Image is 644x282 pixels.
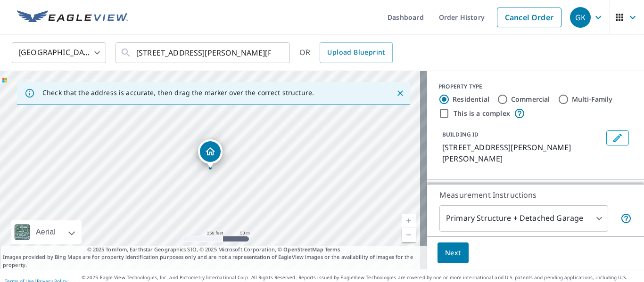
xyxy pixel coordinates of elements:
span: Your report will include the primary structure and a detached garage if one exists. [620,213,632,224]
img: EV Logo [17,10,128,24]
p: [STREET_ADDRESS][PERSON_NAME][PERSON_NAME] [442,142,603,164]
span: © 2025 TomTom, Earthstar Geographics SIO, © 2025 Microsoft Corporation, © [87,246,340,254]
div: OR [299,42,393,63]
span: Next [445,247,461,259]
div: Primary Structure + Detached Garage [439,205,608,232]
div: PROPERTY TYPE [438,82,633,91]
div: Aerial [11,220,82,244]
label: Commercial [511,95,550,104]
a: Upload Blueprint [320,42,392,63]
a: Current Level 17, Zoom Out [402,228,416,242]
p: Measurement Instructions [439,189,632,201]
span: Upload Blueprint [327,47,385,58]
label: Residential [453,95,489,104]
a: Current Level 17, Zoom In [402,214,416,228]
a: Terms [325,246,340,253]
label: Multi-Family [572,95,613,104]
p: BUILDING ID [442,130,479,138]
a: Cancel Order [497,8,561,27]
div: Aerial [33,220,58,244]
button: Edit building 1 [606,130,629,145]
div: GK [570,7,591,28]
div: [GEOGRAPHIC_DATA] [12,40,106,66]
p: Check that the address is accurate, then drag the marker over the correct structure. [42,89,314,97]
div: Dropped pin, building 1, Residential property, 9 Kenneth Rd Morris Plains, NJ 07950 [198,139,223,169]
button: Next [438,242,469,264]
label: This is a complex [454,109,510,118]
a: OpenStreetMap [283,246,323,253]
input: Search by address or latitude-longitude [136,40,271,66]
button: Close [394,87,406,99]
